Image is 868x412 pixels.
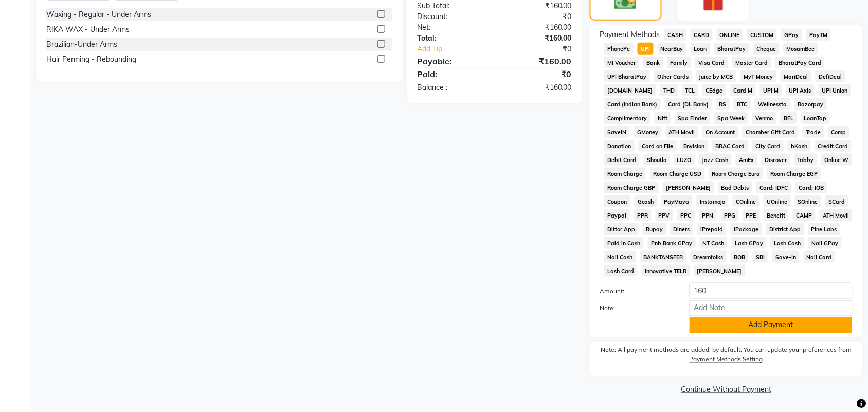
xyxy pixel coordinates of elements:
span: Cheque [753,43,780,55]
span: Venmo [752,112,776,124]
span: UPI [638,43,654,55]
span: Nail GPay [808,237,842,249]
span: Dreamfolks [691,251,727,263]
span: Family [667,57,692,68]
span: PayTM [806,29,831,41]
span: BOB [731,251,749,263]
span: Room Charge GBP [604,182,659,193]
a: Continue Without Payment [592,385,861,396]
span: UPI Axis [786,84,815,96]
span: Room Charge EGP [767,168,821,180]
span: Innovative TELR [642,265,690,277]
span: BharatPay Card [775,57,825,68]
span: Dittor App [604,223,639,235]
span: Comp [828,126,850,138]
span: Loan [691,43,710,55]
span: PPC [677,209,695,221]
span: NearBuy [658,43,687,55]
span: Nail Card [804,251,836,263]
span: Other Cards [654,70,692,82]
span: On Account [702,126,738,138]
div: Brazilian-Under Arms [46,39,117,50]
span: Benefit [764,209,789,221]
span: Instamojo [697,195,729,207]
span: DefiDeal [816,70,845,82]
div: Payable: [409,55,495,67]
span: Envision [681,140,709,152]
span: PPE [743,209,760,221]
span: Card: IDFC [756,182,791,193]
span: City Card [752,140,784,152]
span: ONLINE [717,29,744,41]
span: Pine Labs [808,223,841,235]
span: Wellnessta [755,98,790,110]
span: BANKTANSFER [640,251,686,263]
span: Tabby [794,154,818,166]
span: [PERSON_NAME] [694,265,746,277]
span: THD [660,84,678,96]
div: Total: [409,33,495,44]
span: Spa Week [714,112,748,124]
span: UPI Union [819,84,851,96]
span: bKash [788,140,811,152]
label: Note: [592,304,682,313]
span: Room Charge USD [650,168,705,180]
div: ₹0 [494,11,580,22]
span: Bank [643,57,663,68]
span: Room Charge Euro [709,168,764,180]
span: AmEx [736,154,757,166]
div: ₹160.00 [494,82,580,93]
span: Master Card [732,57,771,68]
span: TCL [682,84,699,96]
span: Nail Cash [604,251,636,263]
span: Spa Finder [675,112,711,124]
div: Net: [409,22,495,33]
button: Add Payment [690,317,853,333]
span: Nift [655,112,671,124]
span: [PERSON_NAME] [663,182,714,193]
span: MyT Money [740,70,776,82]
span: UPI BharatPay [604,70,650,82]
span: BTC [734,98,751,110]
span: Chamber Gift Card [743,126,799,138]
span: Paypal [604,209,630,221]
span: BFL [781,112,797,124]
div: ₹0 [494,68,580,80]
span: Bad Debts [718,182,753,193]
span: Discover [762,154,790,166]
div: Paid: [409,68,495,80]
span: PhonePe [604,43,634,55]
span: Visa Card [695,57,728,68]
span: Online W [821,154,852,166]
span: Credit Card [815,140,852,152]
label: Amount: [592,287,682,296]
span: Card M [730,84,756,96]
span: Razorpay [794,98,827,110]
div: Balance : [409,82,495,93]
span: Shoutlo [644,154,670,166]
span: GPay [781,29,802,41]
span: Payment Methods [600,29,660,40]
span: BharatPay [714,43,749,55]
span: Paid in Cash [604,237,644,249]
span: Lash GPay [732,237,767,249]
span: CEdge [702,84,726,96]
span: CAMP [793,209,816,221]
span: Lash Cash [771,237,804,249]
div: ₹160.00 [494,55,580,67]
span: iPackage [731,223,762,235]
span: Pnb Bank GPay [648,237,696,249]
span: Lash Card [604,265,638,277]
div: ₹160.00 [494,22,580,33]
span: NT Cash [700,237,728,249]
div: RIKA WAX - Under Arms [46,24,130,35]
span: PayMaya [661,195,693,207]
span: Juice by MCB [696,70,737,82]
label: Note: All payment methods are added, by default. You can update your preferences from [600,346,853,368]
span: MI Voucher [604,57,639,68]
span: CASH [664,29,686,41]
div: ₹160.00 [494,33,580,44]
span: PPR [634,209,652,221]
span: PPV [656,209,674,221]
div: Waxing - Regular - Under Arms [46,9,151,20]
